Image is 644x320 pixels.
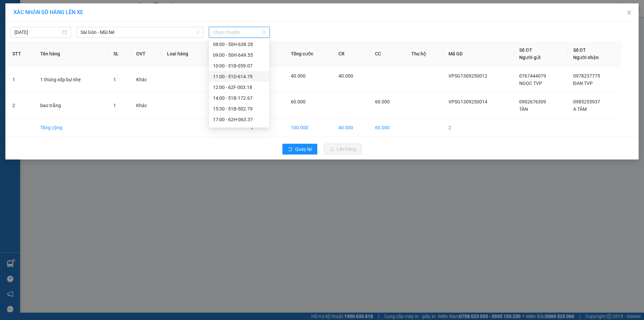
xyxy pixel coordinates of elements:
span: down [196,30,200,34]
span: CC : [63,45,72,52]
span: Sài Gòn - Mũi Né [80,27,200,37]
div: 60.000 [63,43,119,53]
td: 1 thùng xốp bự nhẹ [35,67,108,93]
span: VPSG1309250012 [448,73,487,79]
span: NGỌC TVP [519,81,542,86]
div: VP [PERSON_NAME] [64,6,118,22]
td: 2 [7,93,35,119]
th: Loại hàng [162,41,207,67]
td: Tổng cộng [35,119,108,137]
div: 11:00 - 51D-614.79 [213,73,265,80]
span: 60.000 [291,99,306,104]
span: 0902676309 [519,99,546,104]
td: Khác [131,93,162,119]
span: Người nhận [573,55,599,60]
td: 2 [246,119,285,137]
span: Nhận: [64,6,80,13]
button: rollbackQuay lại [282,144,317,154]
span: Quay lại [295,145,312,153]
div: A TÂM [64,22,118,30]
td: 60.000 [370,119,406,137]
span: 0978237775 [573,73,600,79]
div: TÂN [6,22,59,30]
th: Ghi chú [207,41,246,67]
span: Số ĐT [573,47,586,53]
td: 100.000 [285,119,333,137]
div: 14:00 - 51B-172.67 [213,94,265,102]
td: Khác [131,67,162,93]
button: Close [620,3,639,22]
span: Số ĐT [519,47,532,53]
th: Mã GD [443,41,514,67]
th: Tổng cước [285,41,333,67]
span: Chọn chuyến [213,27,266,37]
th: STT [7,41,35,67]
span: 40.000 [338,73,353,79]
td: bao trắng [35,93,108,119]
div: 10:00 - 51B-059.07 [213,62,265,70]
th: Tên hàng [35,41,108,67]
div: 15:30 - 51B-502.79 [213,105,265,112]
span: A TÂM [573,106,587,112]
span: rollback [288,147,292,152]
span: Người gửi [519,55,541,60]
div: 12:00 - 62F-003.18 [213,84,265,91]
th: Thu hộ [406,41,443,67]
th: CC [370,41,406,67]
div: 08:00 - 50H-638.28 [213,41,265,48]
th: CR [333,41,370,67]
div: 09:00 - 50H-649.55 [213,51,265,59]
div: 0902676309 [6,30,59,39]
button: uploadLên hàng [324,144,362,154]
div: 0985255937 [64,30,118,39]
span: XÁC NHẬN SỐ HÀNG LÊN XE [13,9,83,15]
td: 2 [443,119,514,137]
td: 40.000 [333,119,370,137]
span: 0985255937 [573,99,600,104]
td: 1 [7,67,35,93]
th: SL [108,41,131,67]
div: VP [PERSON_NAME] [6,6,59,22]
span: 0767444079 [519,73,546,79]
span: Gửi: [6,6,16,13]
div: 17:00 - 62H-063.37 [213,116,265,123]
span: 60.000 [375,99,390,104]
span: close [627,10,632,15]
th: ĐVT [131,41,162,67]
span: TÂN [519,106,528,112]
span: 1 [113,103,116,108]
input: 13/09/2025 [14,29,61,36]
span: 40.000 [291,73,306,79]
span: VPSG1309250014 [448,99,487,104]
span: ĐAN TVP [573,81,593,86]
span: 1 [113,77,116,82]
